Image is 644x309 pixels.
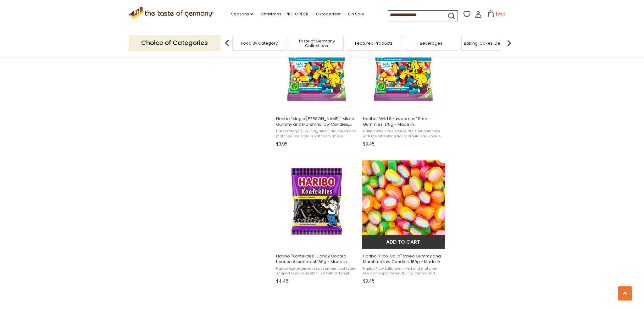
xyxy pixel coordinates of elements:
a: Haribo [362,154,445,286]
button: Add to cart [362,235,445,249]
span: $4.45 [276,278,288,284]
img: previous arrow [221,37,233,49]
span: $3.95 [276,141,287,147]
a: Christmas - PRE-ORDER [261,11,308,18]
button: $23.2 [483,10,510,20]
span: $23.2 [496,11,505,17]
a: Seasons [231,11,253,18]
span: Haribo Magic [PERSON_NAME] are mixed and matched like a pro-sport team: These delicious veggie fr... [276,129,358,139]
span: Haribo "Magic [PERSON_NAME]" Mixed Gummy and Marshmallow Candies, 160g - Made in [GEOGRAPHIC_DATA] [276,116,358,127]
a: Taste of Germany Collections [291,39,342,48]
span: Haribo Wild Strawberries are sour gummies with the refreshing flavor of wild strawberries. A conf... [363,129,444,139]
a: Haribo [362,17,445,149]
a: On Sale [348,11,364,18]
span: Haribo Konfekties is an assortment oof tube-shaped licorice treats filled with different flavors ... [276,266,358,276]
span: Haribo "Konfekties" Candy Coated Licorice Assortment 160g - Made in [GEOGRAPHIC_DATA] [276,253,358,265]
a: Haribo [275,154,358,286]
a: Baking, Cakes, Desserts [464,41,513,46]
a: Oktoberfest [316,11,341,18]
a: Haribo [275,17,358,149]
img: next arrow [503,37,515,49]
span: Haribo "Pico-Balla" Mixed Gummy and Marshmallow Candies, 160g - Made in [GEOGRAPHIC_DATA] [363,253,444,265]
span: $3.45 [363,278,375,284]
a: Beverages [420,41,442,46]
a: Food By Category [241,41,278,46]
span: Haribo "Wild Strawberries" Sour Gummies, 175g - Made in [GEOGRAPHIC_DATA] [363,116,444,127]
span: Haribo Pico-Balla are mixed and matched like a pro-sport team: fruit gummies and sweets, red and ... [363,266,444,276]
span: $3.45 [363,141,375,147]
a: Featured Products [355,41,393,46]
p: Choice of Categories [129,35,220,51]
img: Haribo Konfekties Candy Coated Licorice [275,160,358,243]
